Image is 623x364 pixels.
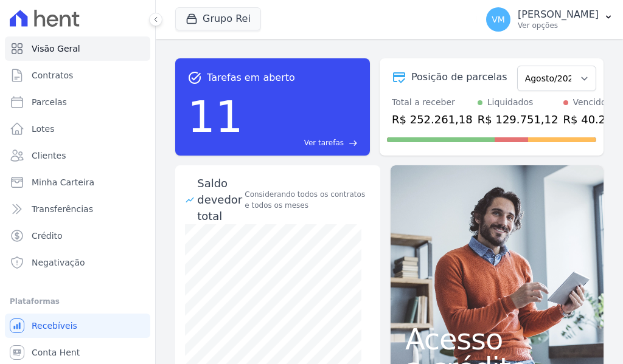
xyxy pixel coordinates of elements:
[248,137,358,148] a: Ver tarefas east
[197,175,242,224] div: Saldo devedor total
[32,96,67,108] span: Parcelas
[32,176,94,188] span: Minha Carteira
[392,96,473,109] div: Total a receber
[32,256,85,269] span: Negativação
[411,70,507,84] div: Posição de parcelas
[187,70,202,85] span: task_alt
[32,320,77,332] span: Recebíveis
[573,96,611,109] div: Vencidos
[32,123,55,135] span: Lotes
[32,230,63,242] span: Crédito
[405,325,589,354] span: Acesso
[5,170,150,194] a: Minha Carteira
[5,197,150,221] a: Transferências
[187,85,243,148] div: 11
[32,149,66,162] span: Clientes
[32,69,73,81] span: Contratos
[5,117,150,141] a: Lotes
[207,70,295,85] span: Tarefas em aberto
[349,139,358,148] span: east
[492,15,505,24] span: VM
[32,43,80,55] span: Visão Geral
[478,111,559,128] div: R$ 129.751,12
[5,314,150,338] a: Recebíveis
[476,2,623,36] button: VM [PERSON_NAME] Ver opções
[32,203,93,215] span: Transferências
[304,137,344,148] span: Ver tarefas
[32,346,80,359] span: Conta Hent
[5,250,150,275] a: Negativação
[245,189,371,211] div: Considerando todos os contratos e todos os meses
[392,111,473,128] div: R$ 252.261,18
[518,21,599,30] p: Ver opções
[5,63,150,88] a: Contratos
[10,294,145,309] div: Plataformas
[5,224,150,248] a: Crédito
[5,36,150,61] a: Visão Geral
[5,90,150,114] a: Parcelas
[5,143,150,168] a: Clientes
[487,96,534,109] div: Liquidados
[175,7,261,30] button: Grupo Rei
[518,9,599,21] p: [PERSON_NAME]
